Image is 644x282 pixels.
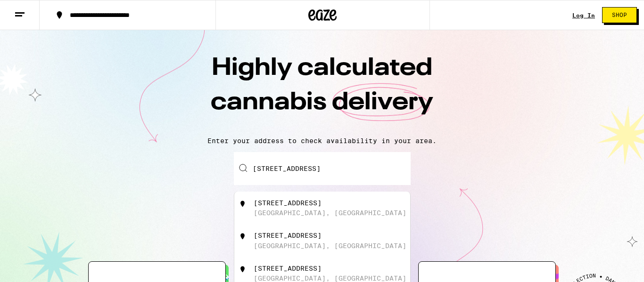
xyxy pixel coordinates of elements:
[238,232,248,241] img: 2717 6th Avenue
[254,199,322,207] div: [STREET_ADDRESS]
[157,51,487,129] h1: Highly calculated cannabis delivery
[572,12,595,18] a: Log In
[254,209,406,217] div: [GEOGRAPHIC_DATA], [GEOGRAPHIC_DATA]
[9,137,635,145] p: Enter your address to check availability in your area.
[234,152,411,185] input: Enter your delivery address
[254,265,322,272] div: [STREET_ADDRESS]
[238,265,248,274] img: 2717 East 6th Avenue
[254,274,406,282] div: [GEOGRAPHIC_DATA], [GEOGRAPHIC_DATA]
[612,12,627,18] span: Shop
[254,232,322,239] div: [STREET_ADDRESS]
[602,7,637,23] button: Shop
[238,199,248,209] img: 2717 6th Avenue
[254,242,406,250] div: [GEOGRAPHIC_DATA], [GEOGRAPHIC_DATA]
[6,7,68,14] span: Hi. Need any help?
[595,7,644,23] a: Shop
